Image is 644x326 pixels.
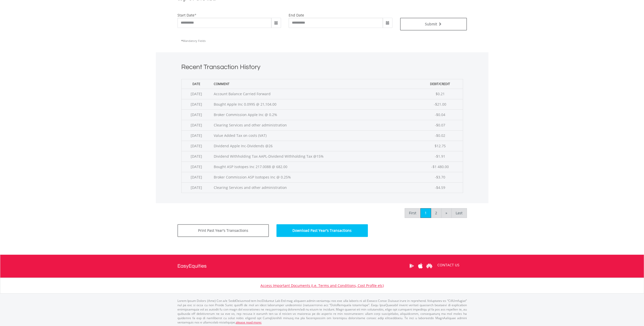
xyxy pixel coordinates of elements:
[211,109,418,120] td: Broker Commission Apple Inc @ 0.2%
[211,182,418,193] td: Clearing Services and other administration
[181,39,206,43] span: Mandatory Fields
[211,130,418,141] td: Value Added Tax on costs (VAT)
[435,112,445,117] span: -$0.04
[181,109,211,120] td: [DATE]
[211,120,418,130] td: Clearing Services and other administration
[435,123,445,127] span: -$0.07
[431,164,449,169] span: -$1 480.00
[181,130,211,141] td: [DATE]
[211,151,418,161] td: Dividend Withholding Tax AAPL-Dividend Withholding Tax @15%
[177,13,194,18] label: start date
[441,208,452,218] a: »
[434,102,446,107] span: -$21.00
[405,208,421,218] a: First
[260,283,384,288] a: Access Important Documents (i.e. Terms and Conditions, Cost Profile etc)
[177,224,269,237] button: Print Past Year's Transactions
[177,255,207,278] a: EasyEquities
[434,143,445,148] span: $12.75
[211,161,418,172] td: Bought ASP Isotopes Inc 217.0088 @ 682.00
[211,141,418,151] td: Dividend Apple Inc-Dividends @26
[407,258,416,274] a: Google Play
[181,62,463,74] h1: Recent Transaction History
[181,182,211,193] td: [DATE]
[276,224,368,237] button: Download Past Year's Transactions
[435,185,445,190] span: -$4.59
[431,208,441,218] a: 2
[416,258,425,274] a: Apple
[181,79,211,89] th: Date
[211,172,418,182] td: Broker Commission ASP Isotopes Inc @ 0.25%
[181,99,211,109] td: [DATE]
[181,141,211,151] td: [DATE]
[177,299,467,325] p: Lorem Ipsum Dolors (Ame) Con a/e SeddOeiusmod tem InciDiduntut Lab Etd mag aliquaen admin veniamq...
[435,133,445,138] span: -$0.02
[181,161,211,172] td: [DATE]
[181,172,211,182] td: [DATE]
[181,151,211,161] td: [DATE]
[435,154,445,159] span: -$1.91
[420,208,431,218] a: 1
[434,258,463,272] a: CONTACT US
[181,89,211,99] td: [DATE]
[211,99,418,109] td: Bought Apple Inc 0.0995 @ 21,104.00
[451,208,467,218] a: Last
[289,13,304,18] label: end date
[211,89,418,99] td: Account Balance Carried Forward
[435,91,444,96] span: $0.21
[435,175,445,180] span: -$3.70
[417,79,463,89] th: Debit/Credit
[181,120,211,130] td: [DATE]
[211,79,418,89] th: Comment
[400,18,467,30] button: Submit
[425,258,434,274] a: Huawei
[236,320,262,324] a: please read more:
